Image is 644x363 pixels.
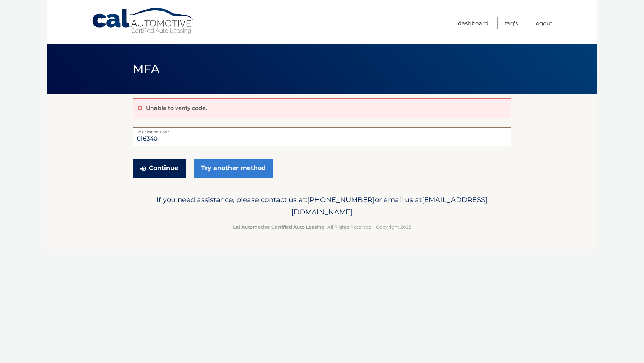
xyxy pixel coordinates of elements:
p: Unable to verify code. [146,105,207,111]
p: - All Rights Reserved - Copyright 2025 [138,223,506,231]
button: Continue [133,159,186,178]
span: [EMAIL_ADDRESS][DOMAIN_NAME] [291,195,488,216]
strong: Cal Automotive Certified Auto Leasing [233,224,324,230]
a: FAQ's [505,17,518,29]
span: [PHONE_NUMBER] [307,195,375,204]
span: MFA [133,62,159,76]
label: Verification Code [133,127,511,133]
p: If you need assistance, please contact us at: or email us at [138,194,506,218]
a: Logout [534,17,553,29]
a: Try another method [194,159,273,178]
input: Verification Code [133,127,511,146]
a: Cal Automotive [91,8,195,35]
a: Dashboard [458,17,488,29]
